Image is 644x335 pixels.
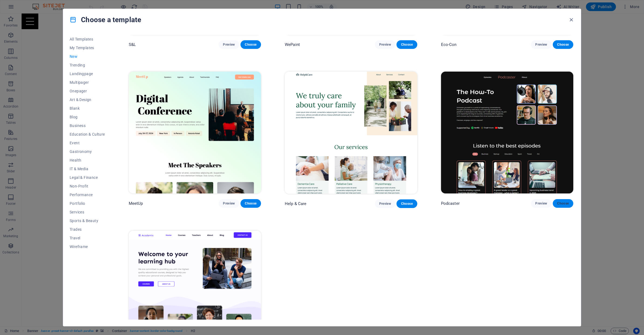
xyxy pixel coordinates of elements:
span: Multipager [70,80,105,85]
button: Preview [219,40,239,49]
button: New [70,52,105,61]
span: Onepager [70,89,105,93]
button: Choose [396,199,417,208]
button: Wireframe [70,242,105,251]
span: Preview [379,42,391,47]
button: Blank [70,104,105,113]
span: New [70,54,105,59]
button: Health [70,156,105,165]
span: Legal & Finance [70,175,105,180]
span: Health [70,158,105,162]
button: Non-Profit [70,182,105,190]
button: Sports & Beauty [70,216,105,225]
button: Education & Culture [70,130,105,139]
img: MeetUp [129,72,261,194]
button: Preview [375,40,395,49]
span: IT & Media [70,167,105,171]
img: Help & Care [285,72,417,194]
button: Preview [375,199,395,208]
button: Travel [70,234,105,242]
button: Choose [553,40,573,49]
span: My Templates [70,46,105,50]
span: Wireframe [70,244,105,249]
p: Eco-Con [441,42,457,47]
span: Preview [223,42,235,47]
span: Art & Design [70,98,105,102]
span: Preview [535,42,547,47]
span: Choose [401,42,413,47]
button: Choose [240,199,261,208]
span: Portfolio [70,201,105,206]
button: Preview [531,199,551,208]
h4: Choose a template [70,15,141,24]
button: Event [70,139,105,147]
span: Sports & Beauty [70,219,105,223]
button: Portfolio [70,199,105,208]
p: MeetUp [129,201,143,206]
button: IT & Media [70,165,105,173]
span: Business [70,123,105,128]
button: Business [70,121,105,130]
span: Choose [557,201,569,206]
span: Trending [70,63,105,67]
button: Choose [396,40,417,49]
button: Legal & Finance [70,173,105,182]
button: Performance [70,190,105,199]
span: Landingpage [70,72,105,76]
span: Choose [401,202,413,206]
p: Help & Care [285,201,307,206]
span: Gastronomy [70,149,105,154]
p: WePaint [285,42,300,47]
img: Podcaster [441,72,573,194]
button: Trending [70,61,105,69]
button: My Templates [70,43,105,52]
button: Art & Design [70,95,105,104]
button: Choose [240,40,261,49]
span: Trades [70,227,105,232]
span: Performance [70,193,105,197]
button: Preview [531,40,551,49]
button: Services [70,208,105,216]
span: Blank [70,106,105,110]
span: Travel [70,236,105,240]
span: Choose [557,42,569,47]
button: Choose [553,199,573,208]
button: Trades [70,225,105,234]
span: Choose [245,42,257,47]
span: Preview [535,201,547,206]
button: Gastronomy [70,147,105,156]
button: Landingpage [70,69,105,78]
span: Preview [379,202,391,206]
span: Choose [245,201,257,206]
button: Multipager [70,78,105,87]
span: Non-Profit [70,184,105,188]
span: All Templates [70,37,105,41]
span: Blog [70,115,105,119]
button: Preview [219,199,239,208]
span: Services [70,210,105,214]
button: Blog [70,113,105,121]
span: Preview [223,201,235,206]
span: Education & Culture [70,132,105,136]
button: All Templates [70,35,105,43]
p: S&L [129,42,136,47]
p: Podcaster [441,201,460,206]
span: Event [70,141,105,145]
button: Onepager [70,87,105,95]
